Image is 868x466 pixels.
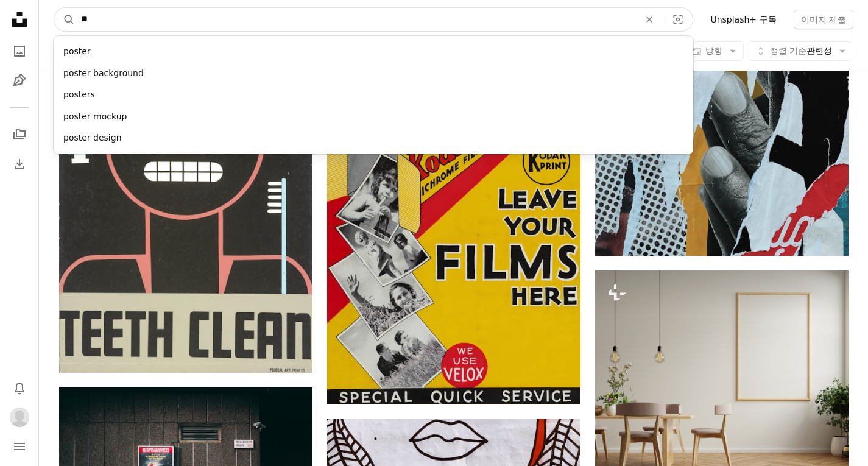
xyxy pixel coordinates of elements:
button: 알림 [7,376,32,400]
button: 삭제 [636,8,663,31]
span: 정렬 기준 [770,46,806,55]
button: 프로필 [7,405,32,429]
a: 흰색 빈 벽이 있는 현대적인 식당 인테리어 디자인의 포스터 모형.3d 렌더링 [595,375,849,386]
a: 사진 [7,39,32,63]
a: 코닥 필름 박스 [327,228,580,239]
button: Unsplash 검색 [54,8,75,31]
form: 사이트 전체에서 이미지 찾기 [54,7,693,32]
button: 시각적 검색 [663,8,693,31]
span: 관련성 [770,45,832,57]
div: poster mockup [54,106,693,128]
div: poster [54,41,693,63]
a: 다운로드 내역 [7,152,32,176]
img: 코닥 필름 박스 [327,65,580,404]
button: 메뉴 [7,434,32,459]
a: 홈 — Unsplash [7,7,32,34]
button: 정렬 기준관련성 [749,41,853,61]
a: 치아를 깨끗하게 유지하십시오. WPA 포스터. [59,167,312,178]
button: 이미지 제출 [794,10,853,29]
div: posters [54,84,693,106]
span: 방향 [705,46,722,55]
a: 일러스트 [7,68,32,93]
div: poster design [54,127,693,149]
a: 컬렉션 [7,122,32,147]
div: poster background [54,63,693,85]
a: Unsplash+ 구독 [703,10,783,29]
img: 사용자 Jugeol Lee의 아바타 [10,408,29,427]
button: 방향 [684,41,744,61]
